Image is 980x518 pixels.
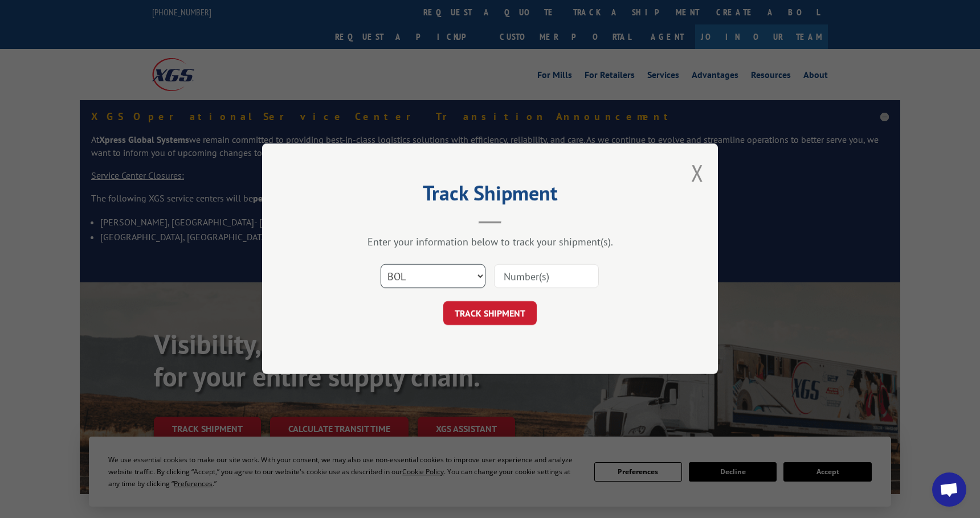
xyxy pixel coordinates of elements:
div: Enter your information below to track your shipment(s). [319,236,661,249]
input: Number(s) [494,265,599,289]
button: TRACK SHIPMENT [443,302,537,326]
button: Close modal [691,158,704,188]
a: Open chat [932,472,966,507]
h2: Track Shipment [319,185,661,207]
